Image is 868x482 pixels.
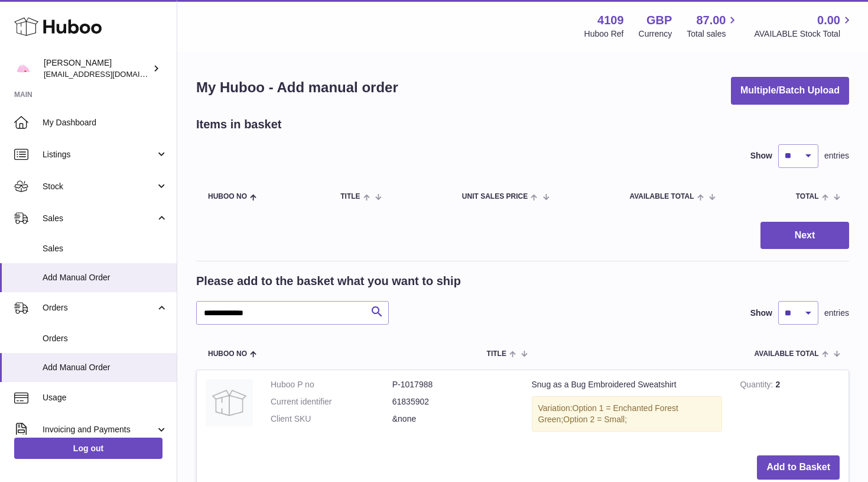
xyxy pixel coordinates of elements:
[731,77,849,105] button: Multiple/Batch Upload
[271,413,392,425] dt: Client SKU
[392,413,514,425] dd: &none
[271,379,392,390] dt: Huboo P no
[43,243,168,254] span: Sales
[43,149,155,160] span: Listings
[523,370,732,447] td: Snug as a Bug Embroidered Sweatshirt
[44,57,150,80] div: [PERSON_NAME]
[824,150,849,161] span: entries
[760,222,849,250] button: Next
[754,28,854,40] span: AVAILABLE Stock Total
[340,193,360,200] span: Title
[43,272,168,283] span: Add Manual Order
[796,193,819,200] span: Total
[43,392,168,403] span: Usage
[755,350,819,358] span: AVAILABLE Total
[696,12,726,28] span: 87.00
[563,415,627,424] span: Option 2 = Small;
[208,193,247,200] span: Huboo no
[817,12,840,28] span: 0.00
[43,302,155,313] span: Orders
[196,117,282,132] h2: Items in basket
[14,438,162,459] a: Log out
[750,308,772,319] label: Show
[44,69,174,79] span: [EMAIL_ADDRESS][DOMAIN_NAME]
[731,370,849,447] td: 2
[43,181,155,192] span: Stock
[532,396,723,432] div: Variation:
[462,193,528,200] span: Unit Sales Price
[646,12,672,28] strong: GBP
[43,362,168,373] span: Add Manual Order
[196,78,398,97] h1: My Huboo - Add manual order
[750,150,772,161] label: Show
[757,455,840,480] button: Add to Basket
[206,379,253,426] img: Snug as a Bug Embroidered Sweatshirt
[43,333,168,344] span: Orders
[740,380,775,392] strong: Quantity
[639,28,672,40] div: Currency
[43,213,155,224] span: Sales
[584,28,624,40] div: Huboo Ref
[43,117,168,128] span: My Dashboard
[43,424,155,435] span: Invoicing and Payments
[14,60,32,77] img: hello@limpetstore.com
[208,350,247,358] span: Huboo no
[824,308,849,319] span: entries
[392,379,514,390] dd: P-1017988
[687,12,739,40] a: 87.00 Total sales
[754,12,854,40] a: 0.00 AVAILABLE Stock Total
[629,193,694,200] span: AVAILABLE Total
[196,273,461,289] h2: Please add to the basket what you want to ship
[271,396,392,407] dt: Current identifier
[487,350,506,358] span: Title
[538,403,679,424] span: Option 1 = Enchanted Forest Green;
[392,396,514,407] dd: 61835902
[687,28,739,40] span: Total sales
[597,12,624,28] strong: 4109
